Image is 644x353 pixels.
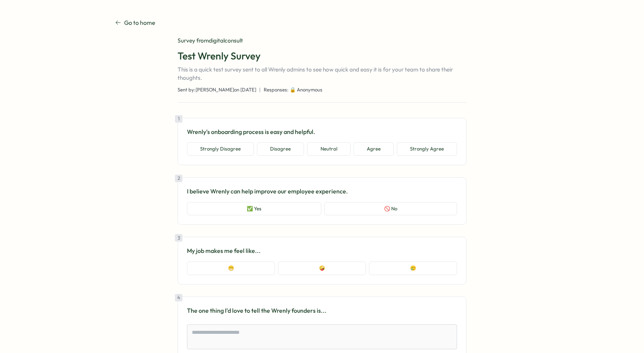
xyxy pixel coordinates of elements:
[187,262,275,275] button: 😁
[187,127,457,137] p: Wrenly's onboarding process is easy and helpful.
[187,142,254,156] button: Strongly Disagree
[175,234,182,242] div: 3
[307,142,350,156] button: Neutral
[187,202,321,216] button: ✅ Yes
[175,115,182,123] div: 1
[397,142,457,156] button: Strongly Agree
[115,18,155,27] a: Go to home
[175,294,182,301] div: 4
[178,65,466,82] p: This is a quick test survey sent to all Wrenly admins to see how quick and easy it is for your te...
[124,18,155,27] p: Go to home
[324,202,457,216] button: 🚫 No
[175,175,182,182] div: 2
[187,246,457,256] p: My job makes me feel like...
[369,262,457,275] button: 🥲
[187,306,457,315] p: The one thing I'd love to tell the Wrenly founders is...
[354,142,394,156] button: Agree
[257,142,304,156] button: Disagree
[264,87,322,93] span: Responses: 🔒 Anonymous
[259,87,261,93] span: |
[178,49,466,62] h1: Test Wrenly Survey
[178,37,466,45] div: Survey from digitalconsult
[178,87,256,93] span: Sent by: [PERSON_NAME] on [DATE]
[187,187,457,196] p: I believe Wrenly can help improve our employee experience.
[278,262,366,275] button: 🤪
